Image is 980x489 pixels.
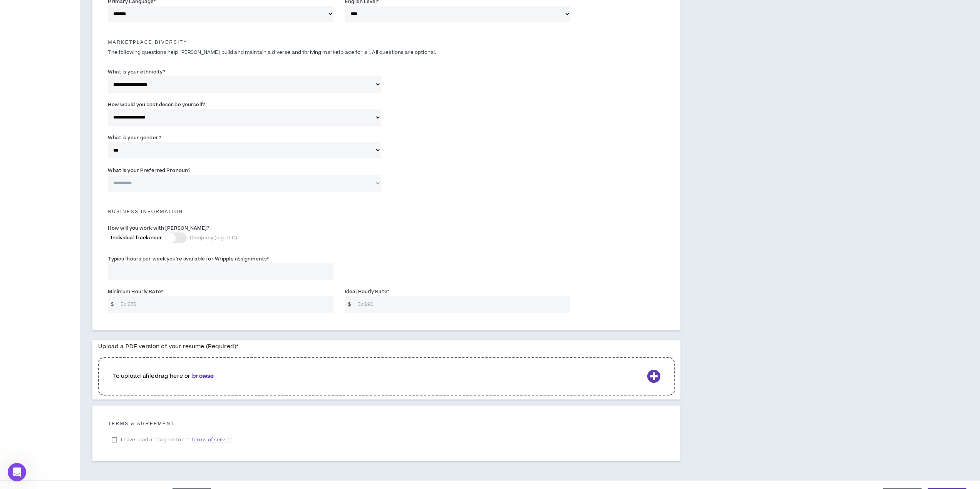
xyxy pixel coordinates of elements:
p: To upload a file drag here or [112,372,643,381]
h5: Business Information [102,209,671,214]
span: $ [108,296,117,313]
span: Individual freelancer [111,234,162,241]
h5: Terms & Agreement [108,421,665,426]
span: Company (e.g. LLC) [190,234,237,241]
label: How will you work with [PERSON_NAME]? [108,222,209,234]
div: To upload afiledrag here orbrowse [98,353,675,399]
span: terms of service [192,436,233,444]
label: What is your ethnicity? [108,66,166,78]
p: The following questions help [PERSON_NAME] build and maintain a diverse and thriving marketplace ... [102,49,671,56]
label: What is your Preferred Pronoun? [108,164,191,177]
label: Typical hours per week you're available for Wripple assignments [108,253,269,265]
label: How would you best describe yourself? [108,98,205,111]
label: Ideal Hourly Rate [345,285,389,298]
label: Upload a PDF version of your resume (Required) [98,340,238,353]
span: $ [345,296,354,313]
label: What is your gender? [108,132,161,144]
input: Ex $90 [353,296,570,313]
label: I have read and agree to the [108,434,236,446]
h5: Marketplace Diversity [102,40,671,45]
input: Ex $75 [117,296,333,313]
iframe: Intercom live chat [8,463,26,481]
b: browse [192,372,214,380]
label: Minimum Hourly Rate [108,285,162,298]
